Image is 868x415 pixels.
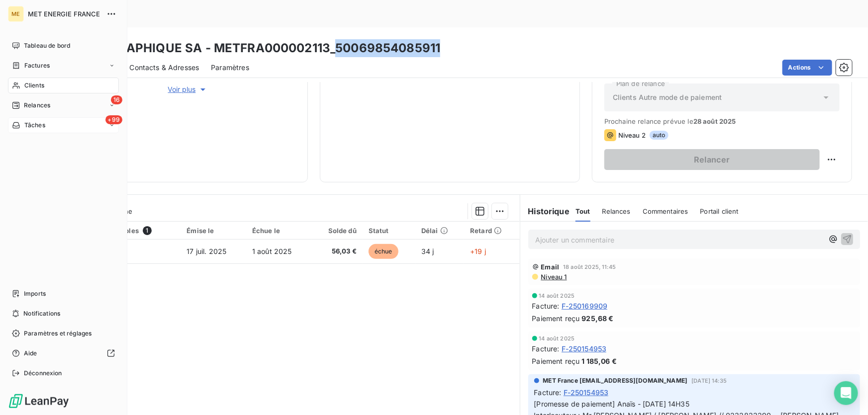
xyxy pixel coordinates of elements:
span: F-250154953 [564,387,609,398]
div: Émise le [187,227,240,235]
span: Paramètres [211,63,249,73]
span: Tableau de bord [24,41,70,50]
span: 1 185,06 € [582,356,617,366]
span: Clients [24,81,44,90]
span: Facture : [534,387,562,398]
h6: Historique [520,205,570,217]
span: +99 [105,115,122,124]
span: F-250169909 [562,301,608,311]
a: +99Tâches [8,117,119,133]
img: Logo LeanPay [8,393,70,409]
span: Imports [24,289,46,298]
span: Relances [602,207,631,215]
span: Déconnexion [24,369,62,378]
span: 16 [111,95,122,104]
a: Clients [8,78,119,93]
span: Paramètres et réglages [24,329,92,338]
span: Voir plus [168,84,208,94]
span: échue [369,244,398,259]
span: MET France [EMAIL_ADDRESS][DOMAIN_NAME] [543,376,688,385]
div: Échue le [252,227,305,235]
div: Retard [470,227,513,235]
span: Commentaires [643,207,688,215]
span: Factures [24,61,50,70]
span: Niveau 2 [618,131,646,139]
span: Niveau 1 [540,273,567,281]
span: 1 août 2025 [252,247,292,255]
span: 56,03 € [317,247,357,256]
span: 1 [143,226,152,235]
div: Open Intercom Messenger [834,381,858,405]
span: Facture : [532,343,560,354]
div: Statut [369,227,409,235]
span: Facture : [532,301,560,311]
span: Clients Autre mode de paiement [613,92,722,102]
span: [DATE] 14:35 [691,378,727,384]
span: Notifications [23,309,60,318]
a: 16Relances [8,97,119,113]
a: Tableau de bord [8,38,119,54]
span: 34 j [421,247,434,255]
span: Email [541,263,560,271]
button: Voir plus [80,84,295,95]
span: +19 j [470,247,486,255]
div: Délai [421,227,458,235]
span: 14 août 2025 [539,293,575,299]
span: 17 juil. 2025 [187,247,226,255]
div: Solde dû [317,227,357,235]
a: Paramètres et réglages [8,326,119,341]
span: 925,68 € [582,313,614,324]
span: 14 août 2025 [539,335,575,341]
h3: IBL GRAPHIQUE SA - METFRA000002113_50069854085911 [88,39,440,57]
a: Aide [8,345,119,361]
span: Portail client [700,207,739,215]
span: 28 août 2025 [693,117,736,125]
span: Contacts & Adresses [129,63,199,73]
button: Relancer [604,149,820,170]
span: auto [650,131,669,140]
span: Tâches [24,121,45,130]
span: F-250154953 [562,343,607,354]
a: Imports [8,286,119,302]
span: Paiement reçu [532,356,580,366]
span: Paiement reçu [532,313,580,324]
button: Actions [782,60,832,76]
span: 18 août 2025, 11:45 [563,264,616,270]
span: Tout [576,207,590,215]
span: Relances [24,101,50,110]
a: Factures [8,58,119,74]
span: Aide [24,349,37,358]
span: Prochaine relance prévue le [604,117,840,125]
